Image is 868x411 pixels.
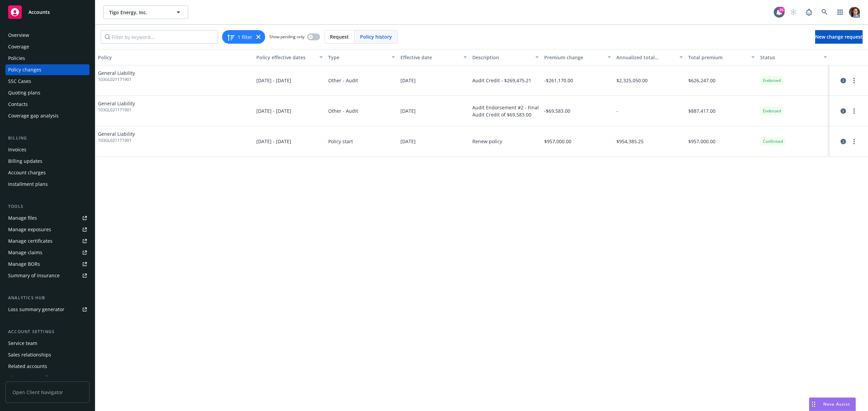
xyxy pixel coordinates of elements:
span: 103GL021171901 [98,107,135,113]
span: Endorsed [763,108,781,114]
div: Account settings [5,328,90,335]
a: Quoting plans [5,87,90,98]
a: circleInformation [839,137,847,146]
a: Summary of insurance [5,270,90,281]
div: Sales relationships [8,349,51,360]
span: $957,000.00 [688,138,715,145]
a: Sales relationships [5,349,90,360]
div: Billing updates [8,156,42,167]
div: Audit Endorsement #2 - Final Audit Credit of $69,583.00 [472,104,539,118]
div: Tools [5,203,90,210]
a: circleInformation [839,77,847,85]
span: New change request [815,34,863,40]
span: General Liability [98,69,135,77]
div: Summary of insurance [8,270,60,281]
div: Status [760,54,819,61]
span: Accounts [28,9,50,15]
a: Policies [5,53,90,64]
button: Tigo Energy, Inc. [103,5,188,19]
div: Renew policy [472,138,502,145]
div: Installment plans [8,179,48,190]
a: Manage claims [5,247,90,258]
div: Manage BORs [8,259,40,269]
div: Manage claims [8,247,42,258]
button: Annualized total premium change [614,49,686,65]
a: Account charges [5,167,90,178]
span: Request [330,33,349,40]
span: Tigo Energy, Inc. [109,9,168,16]
input: Filter by keyword... [101,30,218,44]
span: $957,000.00 [544,138,571,145]
div: Contacts [8,99,28,110]
a: Report a Bug [802,5,816,19]
a: Manage BORs [5,259,90,269]
a: Start snowing [787,5,800,19]
span: 103GL021171901 [98,77,135,83]
button: Policy [95,49,254,65]
div: Type [328,54,387,61]
span: [DATE] [400,138,416,145]
div: Audit Credit - $269,475.21 [472,77,531,84]
span: $887,417.00 [688,107,715,114]
a: more [850,107,858,115]
div: Effective date [400,54,459,61]
div: Overview [8,30,29,41]
div: Invoices [8,144,26,155]
button: Total premium [686,49,757,65]
span: General Liability [98,100,135,107]
div: Account charges [8,167,46,178]
span: [DATE] - [DATE] [256,107,291,114]
span: Show pending only [269,34,304,40]
span: Policy history [360,33,392,40]
a: Switch app [833,5,847,19]
a: Client navigator features [5,372,90,383]
button: Type [325,49,397,65]
div: 25 [778,6,785,12]
span: -$69,583.00 [544,107,570,114]
a: Accounts [5,3,90,22]
span: -$261,170.00 [544,77,573,84]
a: Manage exposures [5,224,90,235]
button: Description [470,49,541,65]
a: Manage certificates [5,236,90,246]
div: Related accounts [8,361,47,372]
a: Contacts [5,99,90,110]
div: Drag to move [809,398,818,411]
a: Billing updates [5,156,90,167]
div: Client navigator features [8,372,64,383]
div: Policies [8,53,25,64]
div: Premium change [544,54,603,61]
a: Installment plans [5,179,90,190]
div: Annualized total premium change [616,54,675,61]
span: [DATE] [400,77,416,84]
div: Coverage gap analysis [8,110,59,121]
div: Analytics hub [5,295,90,301]
span: Confirmed [763,138,783,145]
span: Policy start [328,138,353,145]
div: Billing [5,135,90,142]
div: Manage files [8,213,37,223]
a: Manage files [5,213,90,223]
div: Loss summary generator [8,304,64,315]
div: Policy changes [8,64,41,75]
div: Coverage [8,41,29,52]
div: Manage certificates [8,236,53,246]
a: Policy changes [5,64,90,75]
span: Nova Assist [823,401,850,407]
div: Total premium [688,54,747,61]
span: Open Client Navigator [5,382,90,403]
button: Policy effective dates [254,49,325,65]
div: SSC Cases [8,76,31,87]
button: Premium change [541,49,613,65]
span: Endorsed [763,78,781,84]
a: more [850,77,858,85]
a: Search [818,5,831,19]
button: Effective date [398,49,470,65]
div: Description [472,54,531,61]
span: [DATE] - [DATE] [256,138,291,145]
div: Manage exposures [8,224,51,235]
span: Other - Audit [328,77,358,84]
a: Overview [5,30,90,41]
a: SSC Cases [5,76,90,87]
